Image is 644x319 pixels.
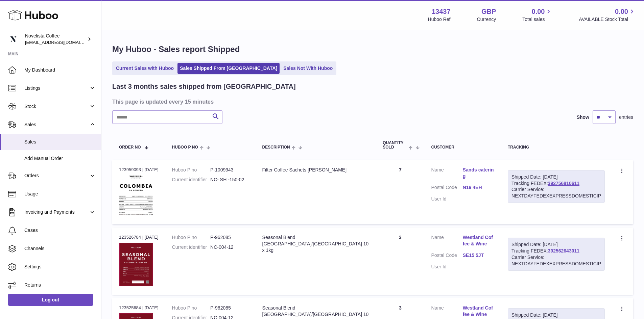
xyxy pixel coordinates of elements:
[477,16,496,23] div: Currency
[511,174,601,180] div: Shipped Date: [DATE]
[25,39,99,45] span: [EMAIL_ADDRESS][DOMAIN_NAME]
[463,167,494,180] a: Sands catering
[463,305,494,318] a: Westland Coffee & Wine
[119,145,141,150] span: Order No
[579,16,636,23] span: AVAILABLE Stock Total
[431,264,463,270] dt: User Id
[548,248,579,254] a: 392562643011
[463,234,494,247] a: Westland Coffee & Wine
[431,184,463,192] dt: Postal Code
[522,7,552,23] a: 0.00 Total sales
[431,196,463,202] dt: User Id
[114,63,176,74] a: Current Sales with Huboo
[24,67,96,73] span: My Dashboard
[262,145,290,150] span: Description
[172,244,210,250] dt: Current identifier
[24,155,96,162] span: Add Manual Order
[511,186,601,199] div: Carrier Service: NEXTDAYFEDEXEXPRESSDOMESTICIP
[8,294,93,306] a: Log out
[172,234,210,241] dt: Huboo P no
[112,82,296,91] h2: Last 3 months sales shipped from [GEOGRAPHIC_DATA]
[24,122,89,128] span: Sales
[210,305,248,311] dd: P-962085
[8,34,18,44] img: internalAdmin-13437@internal.huboo.com
[172,167,210,173] dt: Huboo P no
[119,167,159,173] div: 123959093 | [DATE]
[112,98,631,105] h3: This page is updated every 15 minutes
[172,305,210,311] dt: Huboo P no
[119,175,153,216] img: 1726135699.png
[431,234,463,249] dt: Name
[24,227,96,234] span: Cases
[119,305,159,311] div: 123525684 | [DATE]
[376,160,424,224] td: 7
[511,241,601,248] div: Shipped Date: [DATE]
[431,145,494,150] div: Customer
[24,103,89,110] span: Stock
[522,16,552,23] span: Total sales
[24,282,96,288] span: Returns
[210,244,248,250] dd: NC-004-12
[579,7,636,23] a: 0.00 AVAILABLE Stock Total
[172,177,210,183] dt: Current identifier
[24,191,96,197] span: Usage
[376,228,424,295] td: 3
[262,167,369,173] div: Filter Coffee Sachets [PERSON_NAME]
[281,63,335,74] a: Sales Not With Huboo
[24,85,89,91] span: Listings
[508,170,605,203] div: Tracking FEDEX:
[262,234,369,254] div: Seasonal Blend [GEOGRAPHIC_DATA]/[GEOGRAPHIC_DATA] 10 x 1kg
[431,252,463,260] dt: Postal Code
[577,114,589,121] label: Show
[615,7,628,16] span: 0.00
[210,234,248,241] dd: P-962085
[25,33,86,46] div: Novelista Coffee
[177,63,280,74] a: Sales Shipped From [GEOGRAPHIC_DATA]
[463,252,494,259] a: SE15 5JT
[463,184,494,191] a: N19 4EH
[112,44,633,55] h1: My Huboo - Sales report Shipped
[172,145,198,150] span: Huboo P no
[511,312,601,318] div: Shipped Date: [DATE]
[210,167,248,173] dd: P-1009943
[532,7,545,16] span: 0.00
[548,181,579,186] a: 392756810611
[619,114,633,121] span: entries
[511,254,601,267] div: Carrier Service: NEXTDAYFEDEXEXPRESSDOMESTICIP
[24,245,96,252] span: Channels
[428,16,451,23] div: Huboo Ref
[383,141,407,150] span: Quantity Sold
[24,139,96,145] span: Sales
[24,172,89,179] span: Orders
[119,243,153,286] img: 1709731882.jpg
[508,238,605,271] div: Tracking FEDEX:
[24,264,96,270] span: Settings
[24,209,89,215] span: Invoicing and Payments
[481,7,496,16] strong: GBP
[119,234,159,240] div: 123526784 | [DATE]
[431,167,463,181] dt: Name
[508,145,605,150] div: Tracking
[432,7,451,16] strong: 13437
[210,177,248,183] dd: NC- SH -150-02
